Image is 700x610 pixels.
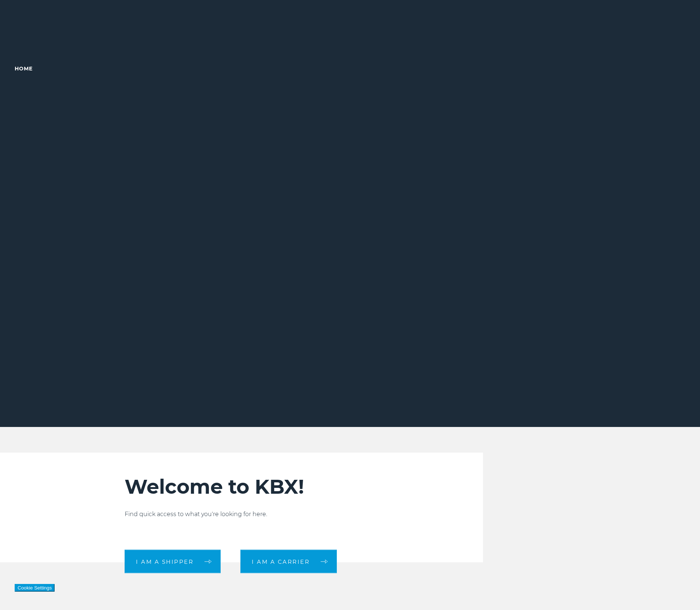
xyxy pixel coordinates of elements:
[125,475,440,499] h2: Welcome to KBX!
[15,65,33,72] a: Home
[125,550,221,573] a: I am a shipper arrow arrow
[125,510,440,519] p: Find quick access to what you're looking for here.
[252,559,310,564] span: I am a carrier
[240,550,337,573] a: I am a carrier arrow arrow
[136,559,194,564] span: I am a shipper
[15,584,55,592] button: Cookie Settings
